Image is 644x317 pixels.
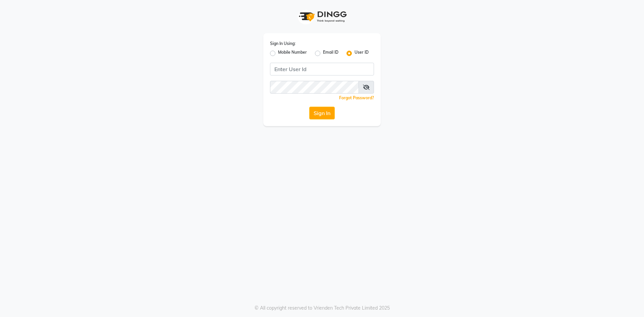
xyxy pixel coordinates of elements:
img: logo1.svg [295,7,349,27]
label: Mobile Number [278,49,307,57]
input: Username [270,81,359,94]
label: User ID [355,49,369,57]
label: Sign In Using: [270,41,296,47]
label: Email ID [323,49,338,57]
a: Forgot Password? [339,95,374,100]
input: Username [270,63,374,75]
button: Sign In [309,107,335,119]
